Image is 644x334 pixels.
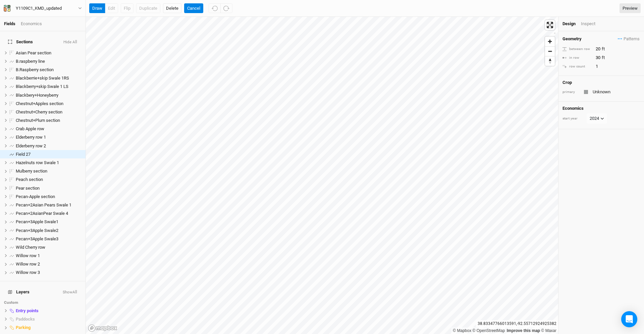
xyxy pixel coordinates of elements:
a: Maxar [541,328,556,333]
button: Y1109C1_KMD_updated [3,5,82,12]
button: draw [89,3,105,13]
button: Zoom in [545,37,555,46]
span: Willow row 3 [16,270,40,275]
span: Parking [16,325,31,330]
div: Inspect [581,21,605,27]
div: Pecan+2AsianPear Swale 4 [16,211,82,216]
div: Mulberry section [16,169,82,174]
div: Open Intercom Messenger [621,311,637,327]
div: primary [562,90,579,95]
div: between row [562,47,592,52]
button: Flip [121,3,133,13]
div: Pecan+3Apple Swale1 [16,219,82,225]
span: Patterns [618,36,640,42]
button: Undo (^z) [209,3,221,13]
div: Economics [21,21,42,27]
button: Reset bearing to north [545,56,555,66]
button: Hide All [63,40,77,45]
span: Pecan+2Asian Pears Swale 1 [16,202,71,207]
input: Select Crop [591,88,640,96]
a: OpenStreetMap [473,328,505,333]
button: edit [105,3,118,13]
div: B.raspberry line [16,59,82,64]
div: Y1109C1_KMD_updated [16,5,62,12]
a: Preview [620,3,641,13]
div: in row [562,55,592,60]
a: Fields [4,21,15,26]
div: Peach section [16,177,82,182]
div: Pecan+2Asian Pears Swale 1 [16,202,82,208]
button: ShowAll [62,290,77,295]
span: Crab Apple row [16,126,44,131]
span: Chestnut+Apples section [16,101,63,106]
span: Pecan+2AsianPear Swale 4 [16,211,68,216]
span: Pear section [16,186,40,191]
button: Duplicate [136,3,160,13]
div: Chestnut+Cherry section [16,109,82,115]
a: Mapbox [453,328,471,333]
span: Blackberrie+skip Swale 1RS [16,76,69,81]
div: Wild Cherry row [16,245,82,250]
span: Mulberry section [16,169,47,174]
span: Willow row 2 [16,261,40,267]
span: Zoom out [545,47,555,56]
a: Improve this map [507,328,540,333]
span: Pecan+3Apple Swale2 [16,228,58,233]
div: Pecan+3Apple Swale2 [16,228,82,233]
div: start year [562,116,586,121]
div: row count [562,64,592,69]
button: Zoom out [545,46,555,56]
div: Pear section [16,186,82,191]
div: Elderberry row 1 [16,135,82,140]
div: Paddocks [16,317,82,322]
button: Patterns [618,35,640,43]
h4: Crop [562,80,572,85]
canvas: Map [86,17,558,334]
span: Pecan+3Apple Swale1 [16,219,58,224]
div: Pecan-Apple section [16,194,82,199]
div: Hazelnuts row Swale 1 [16,160,82,165]
div: Parking [16,325,82,330]
span: Wild Cherry row [16,245,45,250]
div: Chestnut+Apples section [16,101,82,106]
a: Mapbox logo [88,324,117,332]
button: Enter fullscreen [545,20,555,30]
div: Blackbery+Honeyberry [16,93,82,98]
div: Pecan+3Apple Swale3 [16,236,82,242]
span: B.Raspberry section [16,67,54,72]
span: Sections [8,39,33,45]
div: Blackberry+skip Swale 1 LS [16,84,82,89]
span: Blackbery+Honeyberry [16,93,58,98]
button: 2024 [587,113,607,124]
div: Crab Apple row [16,126,82,132]
span: Peach section [16,177,43,182]
div: Design [562,21,576,27]
div: Entry points [16,308,82,314]
span: Blackberry+skip Swale 1 LS [16,84,68,89]
div: Elderberry row 2 [16,143,82,149]
div: 38.83347766013591 , -92.55712924925382 [476,320,558,327]
span: Paddocks [16,317,35,322]
div: Blackberrie+skip Swale 1RS [16,76,82,81]
span: Hazelnuts row Swale 1 [16,160,59,165]
div: Willow row 3 [16,270,82,275]
span: Chestnut+Cherry section [16,109,62,114]
span: Willow row 1 [16,253,40,258]
span: Field 27 [16,152,31,157]
span: Elderberry row 2 [16,143,46,148]
span: Chestnut+Plum section [16,118,60,123]
span: Elderberry row 1 [16,135,46,140]
span: Asian Pear section [16,50,51,55]
div: Asian Pear section [16,50,82,56]
div: Chestnut+Plum section [16,118,82,123]
span: B.raspberry line [16,59,45,64]
span: Entry points [16,308,39,313]
h4: Economics [562,106,640,111]
button: Cancel [184,3,203,13]
button: Delete [163,3,181,13]
span: Pecan-Apple section [16,194,55,199]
